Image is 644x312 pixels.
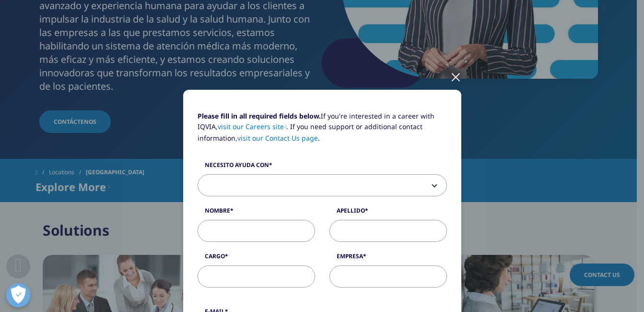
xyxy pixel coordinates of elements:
label: Nombre [198,206,315,220]
label: Cargo [198,252,315,265]
label: Necesito ayuda con [198,161,447,174]
a: visit our Contact Us page [237,133,318,143]
button: Abrir preferencias [6,283,30,307]
label: Apellido [329,206,447,220]
label: Empresa [329,252,447,265]
p: If you're interested in a career with IQVIA, . If you need support or additional contact informat... [198,111,447,151]
a: visit our Careers site [218,122,287,131]
strong: Please fill in all required fields below. [198,111,321,120]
